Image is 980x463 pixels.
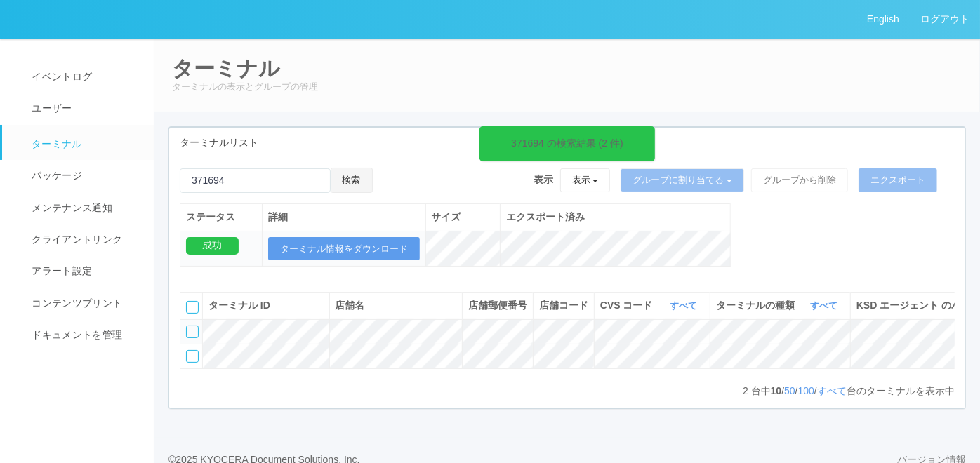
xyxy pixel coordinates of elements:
[621,168,744,192] button: グループに割り当てる
[186,237,239,255] div: 成功
[810,300,841,311] a: すべて
[208,298,324,313] div: ターミナル ID
[511,136,623,151] div: 371694 の検索結果 (2 件)
[28,138,82,149] span: ターミナル
[268,237,420,261] button: ターミナル情報をダウンロード
[268,210,420,224] div: 詳細
[172,57,962,80] h2: ターミナル
[186,210,256,224] div: ステータス
[331,168,373,193] button: 検索
[28,234,122,245] span: クライアントリンク
[784,385,795,396] a: 50
[534,173,553,187] span: 表示
[859,168,937,192] button: エクスポート
[771,385,782,396] span: 10
[743,385,751,396] span: 2
[28,202,112,213] span: メンテナンス通知
[468,300,527,311] span: 店舗郵便番号
[2,288,166,319] a: コンテンツプリント
[539,300,588,311] span: 店舗コード
[169,128,965,157] div: ターミナルリスト
[2,255,166,287] a: アラート設定
[28,265,92,276] span: アラート設定
[28,329,122,340] span: ドキュメントを管理
[751,168,848,192] button: グループから削除
[506,210,724,224] div: エクスポート済み
[798,385,814,396] a: 100
[28,102,72,114] span: ユーザー
[28,170,82,181] span: パッケージ
[2,192,166,224] a: メンテナンス通知
[28,71,92,82] span: イベントログ
[336,300,365,311] span: 店舗名
[2,224,166,255] a: クライアントリンク
[666,299,704,313] button: すべて
[2,93,166,124] a: ユーザー
[807,299,845,313] button: すべて
[172,80,962,94] p: ターミナルの表示とグループの管理
[28,297,122,309] span: コンテンツプリント
[817,385,847,396] a: すべて
[432,210,494,224] div: サイズ
[560,168,611,192] button: 表示
[743,384,955,398] p: 台中 / / / 台のターミナルを表示中
[600,298,656,313] span: CVS コード
[670,300,701,311] a: すべて
[2,61,166,93] a: イベントログ
[2,160,166,192] a: パッケージ
[2,125,166,160] a: ターミナル
[2,319,166,351] a: ドキュメントを管理
[716,298,798,313] span: ターミナルの種類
